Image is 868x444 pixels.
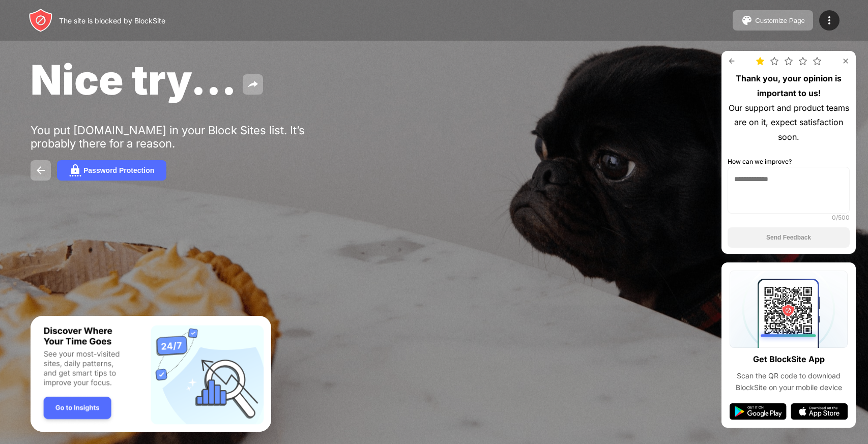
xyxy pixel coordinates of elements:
img: pallet.svg [741,14,753,26]
img: qrcode.svg [730,271,848,348]
img: google-play.svg [730,403,787,420]
img: app-store.svg [791,403,848,420]
img: share.svg [247,78,259,91]
button: Password Protection [57,160,166,181]
img: star.svg [799,57,807,65]
img: back.svg [35,164,47,176]
div: 0 /500 [832,214,850,221]
div: The site is blocked by BlockSite [59,16,165,25]
div: You put [DOMAIN_NAME] in your Block Sites list. It’s probably there for a reason. [31,124,345,150]
iframe: Banner [31,316,271,432]
button: Customize Page [733,10,813,31]
img: menu-icon.svg [823,14,835,26]
img: star.svg [770,57,778,65]
img: star.svg [785,57,793,65]
span: Nice try... [31,55,237,104]
img: password.svg [69,164,81,176]
div: Get BlockSite App [753,352,825,367]
div: Customize Page [755,17,805,24]
img: header-logo.svg [28,8,53,33]
div: How can we improve? [728,157,792,167]
img: star.svg [813,57,821,65]
img: rate-us-back.svg [728,57,736,65]
div: Password Protection [83,166,154,174]
div: Thank you, your opinion is important to us! [728,71,850,101]
img: star-full.svg [756,57,764,65]
div: Scan the QR code to download BlockSite on your mobile device [730,370,848,393]
img: rate-us-close.svg [842,57,850,65]
div: Our support and product teams are on it, expect satisfaction soon. [728,101,850,144]
button: Send Feedback [728,227,850,248]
